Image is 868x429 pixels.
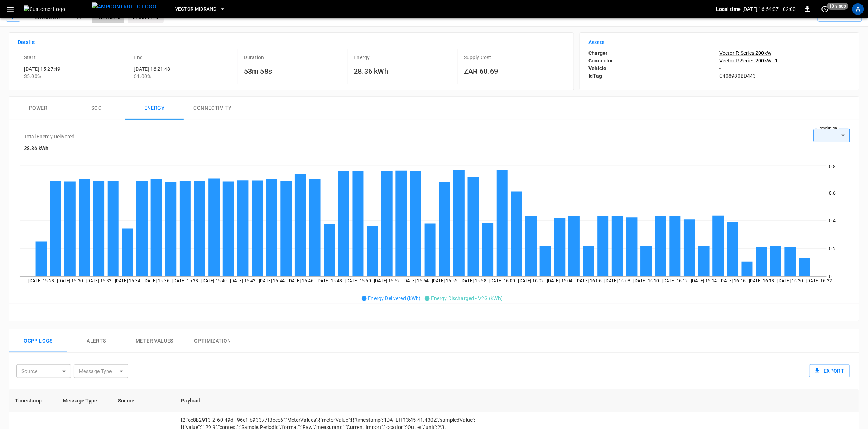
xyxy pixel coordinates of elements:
[67,97,125,120] button: SOC
[28,279,54,284] tspan: [DATE] 15:28
[809,364,850,378] button: Export
[719,72,850,80] p: C408980BD443
[589,72,720,80] p: IdTag
[749,279,775,284] tspan: [DATE] 16:18
[9,390,57,412] th: Timestamp
[829,191,836,196] tspan: 0.6
[829,164,836,169] tspan: 0.8
[317,279,342,284] tspan: [DATE] 15:48
[24,73,125,80] p: 35.00 %
[829,274,832,279] tspan: 0
[720,279,746,284] tspan: [DATE] 16:16
[125,97,184,120] button: Energy
[464,54,565,61] p: Supply Cost
[244,54,345,61] p: Duration
[719,65,850,72] p: -
[634,279,659,284] tspan: [DATE] 16:10
[112,390,175,412] th: Source
[9,329,67,353] button: Ocpp logs
[24,54,125,61] p: Start
[490,279,515,284] tspan: [DATE] 16:00
[576,279,602,284] tspan: [DATE] 16:06
[464,65,565,77] h6: ZAR 60.69
[184,97,242,120] button: Connectivity
[259,279,285,284] tspan: [DATE] 15:44
[589,39,850,46] h6: Assets
[819,125,837,131] label: Resolution
[589,49,720,57] p: Charger
[403,279,429,284] tspan: [DATE] 15:54
[354,54,455,61] p: Energy
[18,39,565,46] h6: Details
[24,65,125,73] p: [DATE] 15:27:49
[368,295,421,301] span: Energy Delivered (kWh)
[345,279,371,284] tspan: [DATE] 15:50
[827,3,849,10] span: 10 s ago
[144,279,169,284] tspan: [DATE] 15:36
[829,246,836,251] tspan: 0.2
[115,279,141,284] tspan: [DATE] 15:34
[518,279,544,284] tspan: [DATE] 16:02
[24,5,89,13] img: Customer Logo
[201,279,227,284] tspan: [DATE] 15:40
[24,133,75,140] p: Total Energy Delivered
[662,279,688,284] tspan: [DATE] 16:12
[819,3,831,15] button: set refresh interval
[134,65,235,73] p: [DATE] 16:21:48
[807,279,832,284] tspan: [DATE] 16:22
[777,279,803,284] tspan: [DATE] 16:20
[431,295,503,301] span: Energy Discharged - V2G (kWh)
[92,2,156,11] img: ampcontrol.io logo
[134,73,235,80] p: 61.00%
[716,5,741,13] p: Local time
[67,329,125,353] button: Alerts
[547,279,573,284] tspan: [DATE] 16:04
[175,5,216,13] span: Vector Midrand
[125,329,184,353] button: Meter Values
[829,218,836,223] tspan: 0.4
[605,279,631,284] tspan: [DATE] 16:08
[86,279,112,284] tspan: [DATE] 15:32
[374,279,400,284] tspan: [DATE] 15:52
[432,279,458,284] tspan: [DATE] 15:56
[852,3,864,15] div: profile-icon
[134,54,235,61] p: End
[175,390,604,412] th: Payload
[354,65,455,77] h6: 28.36 kWh
[288,279,314,284] tspan: [DATE] 15:46
[230,279,256,284] tspan: [DATE] 15:42
[57,390,112,412] th: Message Type
[461,279,486,284] tspan: [DATE] 15:58
[57,279,83,284] tspan: [DATE] 15:30
[184,329,242,353] button: Optimization
[244,65,345,77] h6: 53m 58s
[743,5,796,13] p: [DATE] 16:54:07 +02:00
[589,57,720,65] p: Connector
[172,279,198,284] tspan: [DATE] 15:38
[172,2,229,16] button: Vector Midrand
[9,97,67,120] button: Power
[719,57,850,64] a: Vector R-Series 200kW - 1
[691,279,717,284] tspan: [DATE] 16:14
[719,49,850,57] a: Vector R-Series 200kW
[24,145,75,153] h6: 28.36 kWh
[589,65,720,72] p: Vehicle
